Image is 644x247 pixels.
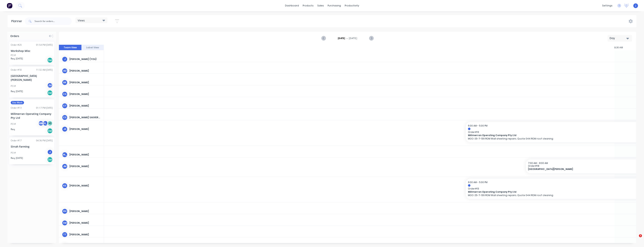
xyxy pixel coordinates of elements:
div: PO # [11,84,16,88]
div: JS [38,120,44,126]
button: Next page [369,36,373,41]
div: [PERSON_NAME] [69,184,101,187]
div: PO # [11,151,16,155]
span: Req. [DATE] [11,90,23,93]
div: Order # 17 [11,139,22,142]
span: 6:00 AM - 5:00 PM [468,181,488,184]
span: 6:00 AM - 5:00 PM [468,124,488,127]
span: Req. [11,128,15,131]
div: SM [62,220,68,226]
div: [PERSON_NAME] [69,221,101,225]
div: [PERSON_NAME] [69,127,101,131]
div: [PERSON_NAME] Sauverain [69,116,101,119]
div: Day [610,36,627,40]
div: JM [62,164,68,169]
div: [PERSON_NAME] [69,233,101,236]
div: JS [62,126,68,132]
input: Search for orders... [35,17,72,25]
div: J [47,149,53,155]
div: TT [62,232,68,237]
div: 11:32 AM [DATE] [36,68,53,72]
div: [PERSON_NAME] [69,210,101,213]
div: PO # [11,122,16,126]
div: 04:36 PM [DATE] [36,139,53,142]
div: Order # 20 [11,43,22,47]
div: Planner [11,19,24,23]
div: [PERSON_NAME] [69,81,101,84]
div: [PERSON_NAME] [43,120,48,126]
span: 2 [639,234,642,237]
div: [PERSON_NAME] [69,153,101,156]
div: [PERSON_NAME] [62,152,68,158]
div: [PERSON_NAME] [69,92,101,96]
div: sales [315,3,326,8]
button: Team View [59,45,81,50]
div: + 1 [47,120,53,126]
div: Del [47,157,53,162]
div: Del [47,57,53,63]
div: [PERSON_NAME] [69,104,101,108]
div: Del [47,128,53,134]
div: 01:54 PM [DATE] [36,43,53,47]
strong: [DATE] [338,37,345,40]
div: [PERSON_NAME] [69,165,101,168]
div: productivity [343,3,361,8]
span: - [347,36,348,41]
div: Order # 18 [11,68,22,72]
div: [PERSON_NAME] [69,69,101,73]
span: Req. [DATE] [11,57,23,60]
div: RH [62,208,68,214]
div: settings [600,3,614,8]
button: Label View [81,45,104,50]
iframe: Intercom live chat [631,234,640,243]
span: 7:00 AM - 8:00 AM [528,161,548,165]
div: purchasing [326,3,343,8]
div: CS [62,115,68,120]
span: Views [78,18,85,22]
div: 01:17 PM [DATE] [36,106,53,110]
span: Orders [10,34,19,38]
div: JM [47,83,53,88]
span: [DATE] [349,37,357,40]
div: PO # [11,54,16,57]
div: Del [47,90,53,96]
div: CT [62,103,68,109]
div: ks [62,183,68,189]
span: Site Work [11,101,24,104]
div: BR [62,80,68,85]
div: Workshop Misc [11,49,53,53]
img: Factory [7,3,12,8]
span: J [635,4,636,7]
button: Day [608,35,632,42]
button: Previous page [322,36,326,41]
div: Order # 13 [11,106,22,110]
div: Millmerran Operating Company Pty Ltd [11,112,53,120]
div: [PERSON_NAME] (You) [69,58,101,61]
div: products [301,3,315,8]
div: Sirrah Farming [11,145,53,149]
div: AD [62,68,68,74]
span: Req. [DATE] [11,156,23,160]
div: CS [62,91,68,97]
div: [GEOGRAPHIC_DATA][PERSON_NAME] [11,74,53,82]
a: dashboard [283,3,301,8]
div: J [62,56,68,62]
